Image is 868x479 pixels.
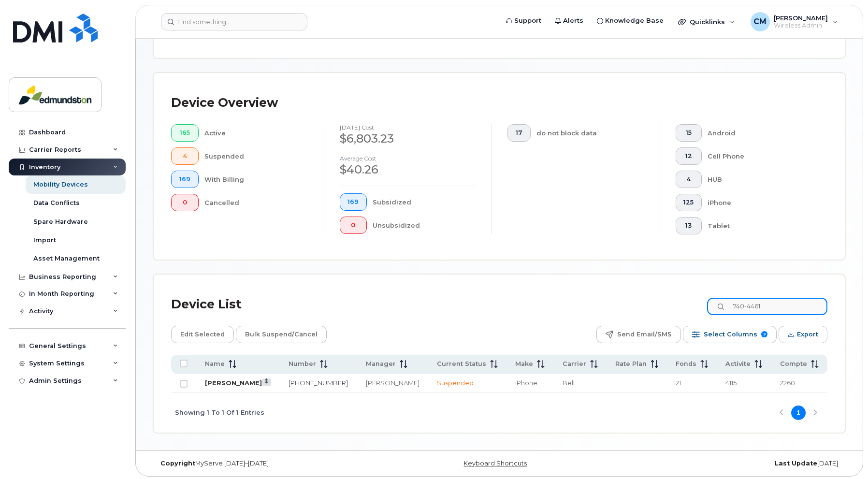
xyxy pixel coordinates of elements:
input: Find something... [161,13,307,30]
strong: Copyright [160,460,195,467]
div: $6,803.23 [340,131,477,147]
span: CM [753,16,767,28]
button: Page 1 [791,406,806,420]
span: 0 [179,199,190,206]
strong: Last Update [775,460,817,467]
span: Fonds [676,360,696,368]
input: Search Device List ... [707,298,827,315]
div: [PERSON_NAME] [366,378,420,388]
span: Support [514,16,541,26]
span: 125 [683,199,694,206]
div: Device Overview [171,90,278,116]
button: Bulk Suspend/Cancel [236,326,327,343]
span: 4 [179,152,190,160]
button: Export [779,326,827,343]
div: Unsubsidized [373,217,476,234]
button: 13 [676,217,702,234]
span: 4115 [725,379,737,387]
span: 15 [683,129,694,137]
button: 15 [676,124,702,142]
span: 2260 [780,379,795,387]
span: Suspended [437,379,474,387]
div: HUB [708,171,812,188]
span: 17 [516,129,522,137]
span: Select Columns [704,327,757,342]
a: View Last Bill [262,378,271,386]
div: Cancelled [204,194,308,211]
div: Cell Phone [708,147,812,165]
span: Bell [563,379,575,387]
span: Make [515,360,533,368]
button: 0 [171,194,199,211]
span: 4 [683,175,694,183]
div: Device List [171,292,242,317]
div: Android [708,124,812,142]
button: 169 [340,193,367,211]
span: Current Status [437,360,486,368]
span: Send Email/SMS [617,327,672,342]
span: 9 [761,331,767,337]
span: 165 [179,129,190,137]
span: Edit Selected [180,327,225,342]
span: 13 [683,222,694,230]
span: 169 [179,175,190,183]
span: Export [797,327,818,342]
button: 17 [507,124,531,142]
div: Suspended [204,147,308,165]
a: [PHONE_NUMBER] [289,379,348,387]
span: iPhone [515,379,537,387]
a: Alerts [548,11,590,30]
span: 169 [347,198,359,206]
span: Quicklinks [690,18,725,26]
div: MyServe [DATE]–[DATE] [153,460,384,467]
span: Wireless Admin [774,22,828,29]
button: 0 [340,217,367,234]
button: 4 [171,147,199,165]
button: Edit Selected [171,326,234,343]
h4: Average cost [340,155,477,161]
div: Active [204,124,308,142]
button: Select Columns 9 [683,326,777,343]
a: Knowledge Base [590,11,670,30]
span: Bulk Suspend/Cancel [245,327,318,342]
span: 12 [683,152,694,160]
span: Carrier [563,360,586,368]
span: Name [205,360,225,368]
span: Number [289,360,316,368]
div: Tablet [708,217,812,234]
button: 125 [676,194,702,211]
span: [PERSON_NAME] [774,14,828,22]
span: Alerts [563,16,583,26]
div: Subsidized [373,193,476,211]
button: Send Email/SMS [596,326,681,343]
span: 0 [347,221,359,229]
div: [DATE] [615,460,845,467]
a: [PERSON_NAME] [205,379,262,387]
div: Quicklinks [671,12,742,31]
button: 169 [171,171,199,188]
h4: [DATE] cost [340,124,477,131]
div: do not block data [536,124,644,142]
a: Keyboard Shortcuts [463,460,527,467]
button: 165 [171,124,199,142]
button: 4 [676,171,702,188]
div: With Billing [204,171,308,188]
a: Support [499,11,548,30]
span: Knowledge Base [605,16,664,26]
button: 12 [676,147,702,165]
div: Christian Michaud [744,12,845,31]
div: iPhone [708,194,812,211]
span: Manager [366,360,396,368]
span: Activite [725,360,751,368]
div: $40.26 [340,161,477,178]
span: Showing 1 To 1 Of 1 Entries [175,406,264,420]
span: 21 [676,379,681,387]
span: Rate Plan [615,360,647,368]
span: Compte [780,360,807,368]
